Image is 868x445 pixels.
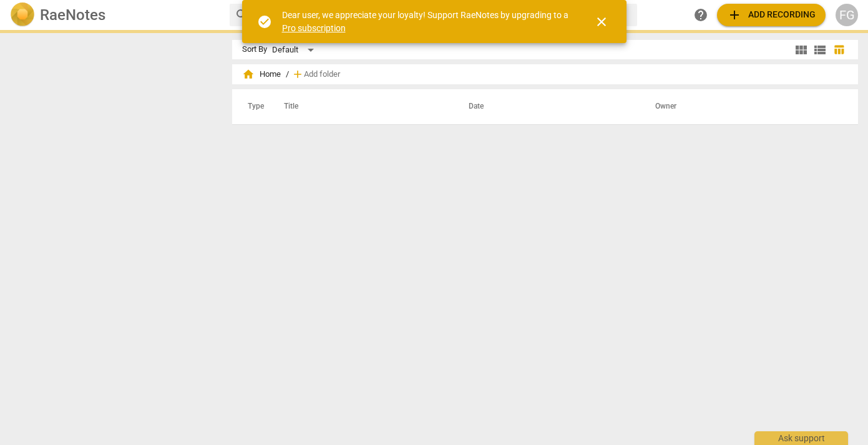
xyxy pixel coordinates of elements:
[836,4,858,26] button: FG
[10,2,35,27] img: Logo
[269,89,454,124] th: Title
[693,7,708,22] span: help
[304,70,340,79] span: Add folder
[10,2,220,27] a: LogoRaeNotes
[792,41,811,59] button: Tile view
[291,68,304,81] span: add
[242,68,281,81] span: Home
[811,41,829,59] button: List view
[727,7,742,22] span: add
[235,7,250,22] span: search
[286,70,289,79] span: /
[40,6,105,24] h2: RaeNotes
[794,42,809,57] span: view_module
[640,89,845,124] th: Owner
[754,431,848,445] div: Ask support
[282,9,572,34] div: Dear user, we appreciate your loyalty! Support RaeNotes by upgrading to a
[257,14,272,29] span: check_circle
[833,44,845,56] span: table_chart
[717,4,826,26] button: Upload
[242,68,255,81] span: home
[812,42,827,57] span: view_list
[238,89,269,124] th: Type
[272,40,318,60] div: Default
[829,41,848,59] button: Table view
[727,7,816,22] span: Add recording
[587,7,617,37] button: Close
[454,89,640,124] th: Date
[242,45,267,54] div: Sort By
[282,23,346,33] a: Pro subscription
[690,4,712,26] a: Help
[594,14,609,29] span: close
